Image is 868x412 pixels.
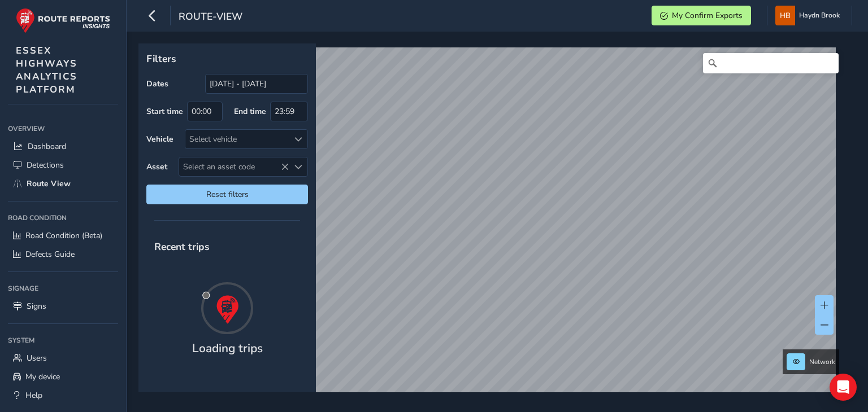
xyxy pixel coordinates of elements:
label: Vehicle [146,134,173,144]
canvas: Map [142,47,836,405]
a: My device [8,367,118,386]
a: Detections [8,156,118,174]
span: Recent trips [146,232,218,261]
h4: Loading trips [192,341,263,356]
label: Asset [146,161,167,172]
a: Defects Guide [8,245,118,264]
label: Dates [146,78,168,89]
div: Open Intercom Messenger [830,374,857,401]
label: Start time [146,106,183,117]
a: Help [8,386,118,405]
input: Search [703,53,839,73]
p: Filters [146,51,308,66]
a: Road Condition (Beta) [8,226,118,245]
img: rr logo [16,8,110,33]
span: Reset filters [155,189,300,200]
span: Route View [27,178,71,189]
span: Network [809,357,835,366]
span: Haydn Brook [799,6,840,25]
button: Reset filters [146,185,308,204]
div: System [8,332,118,349]
span: ESSEX HIGHWAYS ANALYTICS PLATFORM [16,44,77,96]
img: diamond-layout [775,6,795,25]
span: My Confirm Exports [672,10,743,21]
span: Detections [27,160,64,170]
div: Select an asset code [289,157,307,176]
span: Signs [27,301,46,312]
div: Signage [8,280,118,297]
label: End time [234,106,266,117]
a: Signs [8,297,118,315]
span: Road Condition (Beta) [25,230,102,241]
button: My Confirm Exports [652,6,751,25]
span: Users [27,353,47,363]
span: Dashboard [28,141,66,152]
div: Select vehicle [185,130,289,148]
span: Defects Guide [25,249,75,260]
div: Overview [8,120,118,137]
a: Users [8,349,118,367]
a: Route View [8,174,118,193]
span: Select an asset code [179,157,289,176]
a: Dashboard [8,137,118,156]
div: Road Condition [8,209,118,226]
span: My device [25,371,60,382]
span: route-view [179,10,242,25]
button: Haydn Brook [775,6,844,25]
span: Help [25,390,42,401]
